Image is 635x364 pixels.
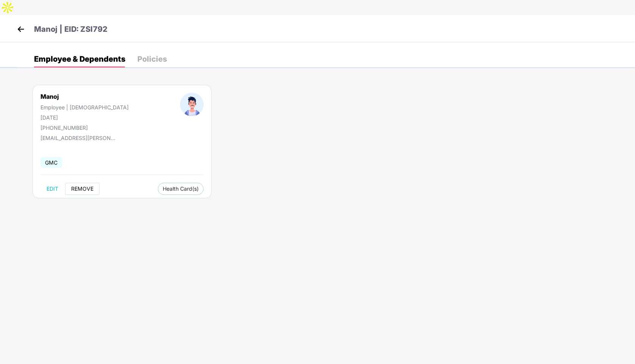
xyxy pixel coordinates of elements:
div: [DATE] [40,114,129,121]
button: Health Card(s) [158,183,204,195]
img: profileImage [180,93,204,116]
span: Health Card(s) [163,187,199,191]
div: Manoj [40,93,129,100]
img: back [15,23,26,35]
span: EDIT [47,186,58,192]
span: REMOVE [71,186,93,192]
div: [PHONE_NUMBER] [40,124,129,131]
button: REMOVE [65,183,100,195]
div: [EMAIL_ADDRESS][PERSON_NAME][DOMAIN_NAME] [40,135,116,141]
div: Employee | [DEMOGRAPHIC_DATA] [40,104,129,110]
div: Employee & Dependents [34,55,125,63]
span: GMC [40,157,62,168]
div: Policies [137,55,167,63]
button: EDIT [40,183,64,195]
p: Manoj | EID: ZSI792 [34,23,107,35]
